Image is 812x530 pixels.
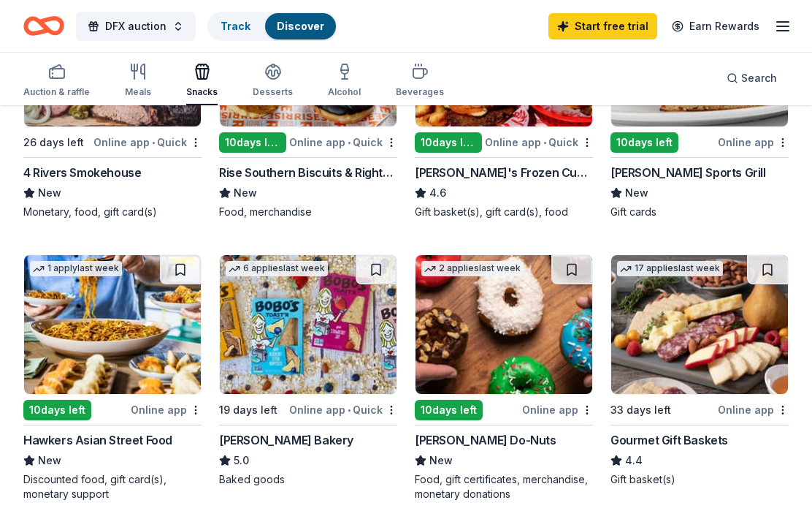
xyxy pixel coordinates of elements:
[23,254,202,501] a: Image for Hawkers Asian Street Food1 applylast week10days leftOnline appHawkers Asian Street Food...
[38,452,61,469] span: New
[610,254,789,487] a: Image for Gourmet Gift Baskets17 applieslast week33 days leftOnline appGourmet Gift Baskets4.4Gif...
[429,452,453,469] span: New
[152,137,155,148] span: •
[226,261,328,276] div: 6 applies last week
[610,401,671,419] div: 33 days left
[219,472,397,487] div: Baked goods
[610,472,789,487] div: Gift basket(s)
[415,472,593,501] div: Food, gift certificates, merchandise, monetary donations
[219,254,397,487] a: Image for Bobo's Bakery6 applieslast week19 days leftOnline app•Quick[PERSON_NAME] Bakery5.0Baked...
[219,164,397,181] div: Rise Southern Biscuits & Righteous Chicken
[741,69,777,87] span: Search
[76,12,196,41] button: DFX auction
[23,57,90,105] button: Auction & raffle
[718,133,789,151] div: Online app
[715,64,789,93] button: Search
[415,431,556,449] div: [PERSON_NAME] Do-Nuts
[105,18,166,35] span: DFX auction
[23,164,141,181] div: 4 Rivers Smokehouse
[348,404,351,416] span: •
[610,164,766,181] div: [PERSON_NAME] Sports Grill
[415,400,483,420] div: 10 days left
[234,452,249,469] span: 5.0
[548,13,657,39] a: Start free trial
[415,164,593,181] div: [PERSON_NAME]'s Frozen Custard & Steakburgers
[421,261,524,276] div: 2 applies last week
[289,133,397,151] div: Online app Quick
[30,261,122,276] div: 1 apply last week
[23,134,84,151] div: 26 days left
[125,86,151,98] div: Meals
[396,86,444,98] div: Beverages
[663,13,768,39] a: Earn Rewards
[23,431,172,449] div: Hawkers Asian Street Food
[625,184,648,202] span: New
[131,401,202,419] div: Online app
[429,184,446,202] span: 4.6
[718,401,789,419] div: Online app
[38,184,61,202] span: New
[23,86,90,98] div: Auction & raffle
[221,20,250,32] a: Track
[220,255,397,394] img: Image for Bobo's Bakery
[348,137,351,148] span: •
[485,133,593,151] div: Online app Quick
[234,184,257,202] span: New
[23,9,64,43] a: Home
[277,20,324,32] a: Discover
[219,431,353,449] div: [PERSON_NAME] Bakery
[23,205,202,219] div: Monetary, food, gift card(s)
[207,12,337,41] button: TrackDiscover
[186,86,218,98] div: Snacks
[610,205,789,219] div: Gift cards
[610,431,728,449] div: Gourmet Gift Baskets
[415,205,593,219] div: Gift basket(s), gift card(s), food
[415,132,482,153] div: 10 days left
[611,255,788,394] img: Image for Gourmet Gift Baskets
[289,401,397,419] div: Online app Quick
[253,57,293,105] button: Desserts
[219,132,286,153] div: 10 days left
[23,472,202,501] div: Discounted food, gift card(s), monetary support
[93,133,202,151] div: Online app Quick
[625,452,643,469] span: 4.4
[328,57,361,105] button: Alcohol
[328,86,361,98] div: Alcohol
[522,401,593,419] div: Online app
[125,57,151,105] button: Meals
[396,57,444,105] button: Beverages
[186,57,218,105] button: Snacks
[253,86,293,98] div: Desserts
[543,137,546,148] span: •
[610,132,678,153] div: 10 days left
[219,401,277,419] div: 19 days left
[219,205,397,219] div: Food, merchandise
[24,255,201,394] img: Image for Hawkers Asian Street Food
[415,255,592,394] img: Image for Shipley Do-Nuts
[23,400,91,420] div: 10 days left
[617,261,723,276] div: 17 applies last week
[415,254,593,501] a: Image for Shipley Do-Nuts2 applieslast week10days leftOnline app[PERSON_NAME] Do-NutsNewFood, gif...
